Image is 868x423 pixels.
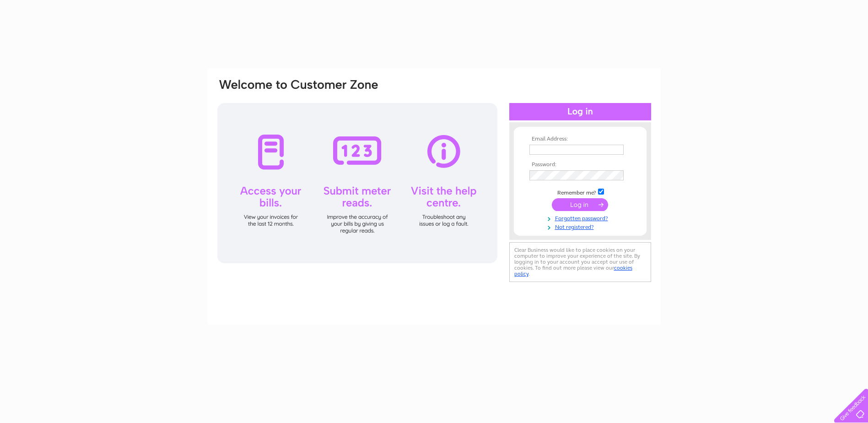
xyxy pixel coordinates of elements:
[529,213,633,222] a: Forgotten password?
[527,136,633,142] th: Email Address:
[529,222,633,231] a: Not registered?
[527,187,633,196] td: Remember me?
[509,242,651,282] div: Clear Business would like to place cookies on your computer to improve your experience of the sit...
[527,162,633,168] th: Password:
[514,265,632,277] a: cookies policy
[552,198,608,211] input: Submit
